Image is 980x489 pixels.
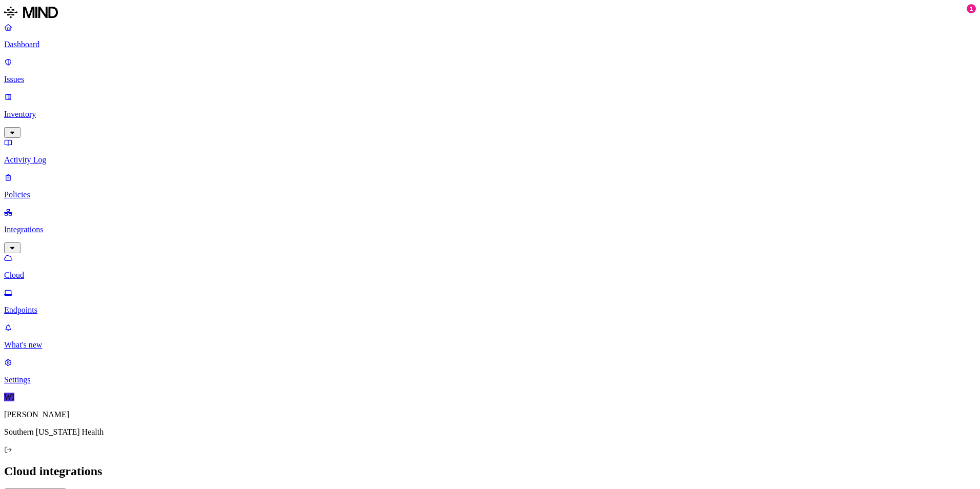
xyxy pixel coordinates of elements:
[4,305,976,315] p: Endpoints
[4,340,976,350] p: What's new
[4,393,14,401] span: WI
[4,155,976,165] p: Activity Log
[4,225,976,234] p: Integrations
[4,4,58,21] img: MIND
[4,57,976,84] a: Issues
[4,288,976,315] a: Endpoints
[4,190,976,199] p: Policies
[4,4,976,23] a: MIND
[4,464,976,478] h2: Cloud integrations
[4,375,976,384] p: Settings
[4,173,976,199] a: Policies
[4,253,976,280] a: Cloud
[4,23,976,49] a: Dashboard
[967,4,976,13] div: 1
[4,208,976,252] a: Integrations
[4,271,976,280] p: Cloud
[4,138,976,165] a: Activity Log
[4,92,976,136] a: Inventory
[4,427,976,437] p: Southern [US_STATE] Health
[4,110,976,119] p: Inventory
[4,40,976,49] p: Dashboard
[4,75,976,84] p: Issues
[4,323,976,350] a: What's new
[4,358,976,384] a: Settings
